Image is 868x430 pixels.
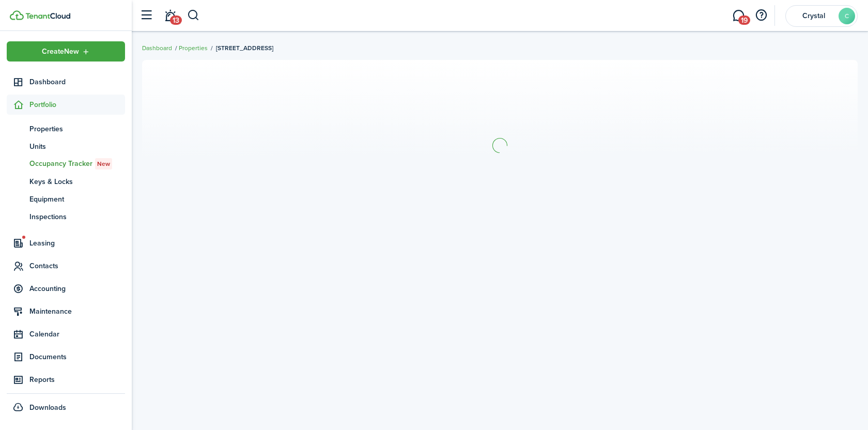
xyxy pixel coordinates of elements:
[160,3,180,29] a: Notifications
[7,155,125,173] a: Occupancy TrackerNew
[29,124,125,134] span: Properties
[170,16,182,25] span: 13
[10,10,24,20] img: TenantCloud
[7,208,125,225] a: Inspections
[29,374,125,385] span: Reports
[29,141,125,152] span: Units
[97,159,110,168] span: New
[187,7,200,24] button: Search
[29,99,125,110] span: Portfolio
[216,43,273,53] span: [STREET_ADDRESS]
[29,194,125,205] span: Equipment
[29,260,125,271] span: Contacts
[29,306,125,317] span: Maintenance
[491,136,509,155] img: Loading
[7,370,125,390] a: Reports
[29,329,125,340] span: Calendar
[7,72,125,92] a: Dashboard
[142,43,172,53] a: Dashboard
[7,190,125,208] a: Equipment
[29,76,125,87] span: Dashboard
[839,8,855,24] avatar-text: C
[29,351,125,362] span: Documents
[7,173,125,190] a: Keys & Locks
[29,238,125,249] span: Leasing
[7,41,125,62] button: Open menu
[729,3,748,29] a: Messaging
[29,283,125,294] span: Accounting
[7,137,125,155] a: Units
[738,16,750,25] span: 19
[29,176,125,187] span: Keys & Locks
[29,158,125,170] span: Occupancy Tracker
[7,120,125,137] a: Properties
[29,402,66,413] span: Downloads
[29,211,125,222] span: Inspections
[179,43,208,53] a: Properties
[136,6,156,25] button: Open sidebar
[25,13,70,19] img: TenantCloud
[793,12,834,20] span: Crystal
[752,7,770,24] button: Open resource center
[42,48,79,55] span: Create New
